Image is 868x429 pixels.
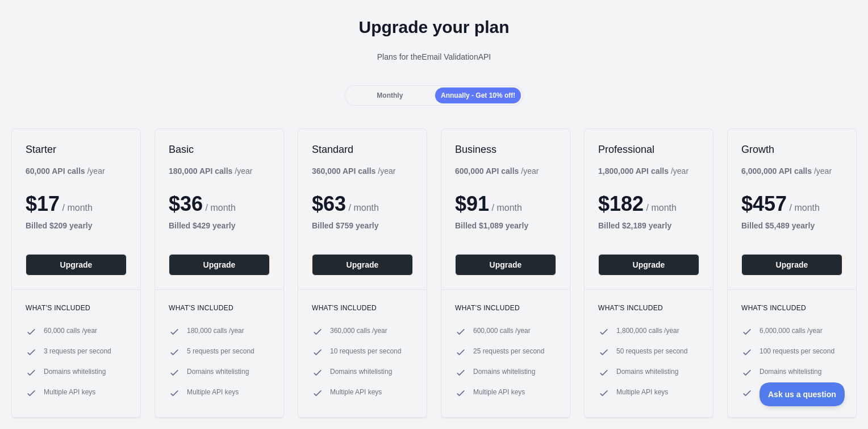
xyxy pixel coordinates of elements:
[741,221,815,230] b: Billed $ 5,489 yearly
[349,203,379,213] span: / month
[598,221,671,230] b: Billed $ 2,189 yearly
[646,203,677,213] span: / month
[455,192,489,215] span: $ 91
[312,221,379,230] b: Billed $ 759 yearly
[312,192,346,215] span: $ 63
[492,203,522,213] span: / month
[455,221,528,230] b: Billed $ 1,089 yearly
[741,192,787,215] span: $ 457
[598,192,644,215] span: $ 182
[759,382,845,406] iframe: Toggle Customer Support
